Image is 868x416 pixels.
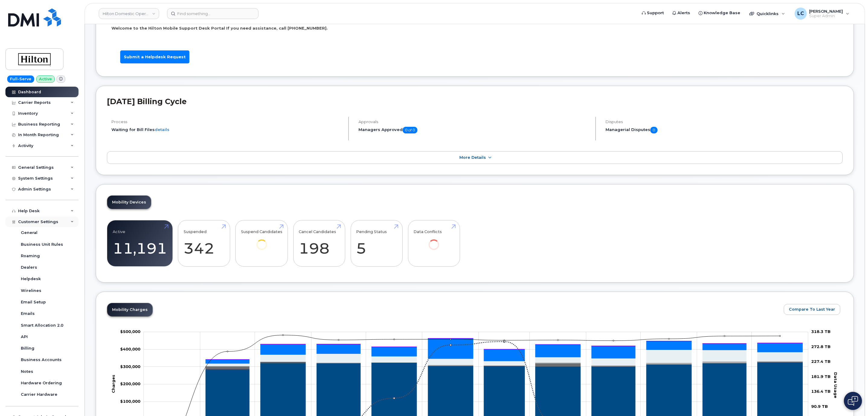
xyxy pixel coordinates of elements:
span: LC [797,10,804,17]
h4: Disputes [606,120,843,124]
a: Pending Status 5 [356,223,397,263]
tspan: 272.8 TB [811,344,831,349]
g: $0 [120,399,140,404]
g: $0 [120,364,140,369]
tspan: Data Usage [833,372,838,398]
g: $0 [120,382,140,386]
a: Suspend Candidates [241,223,282,258]
g: $0 [120,347,140,351]
img: Open chat [848,396,858,406]
tspan: $200,000 [120,382,140,386]
a: Active 11,191 [113,223,167,263]
span: 0 of 0 [403,127,417,133]
span: Compare To Last Year [789,306,835,312]
tspan: 318.3 TB [811,329,831,334]
span: 0 [650,127,657,133]
h4: Approvals [358,120,590,124]
a: Mobility Devices [107,196,151,209]
h4: Process [111,120,343,124]
span: Quicklinks [757,11,779,16]
a: Alerts [668,7,694,19]
span: Knowledge Base [704,10,740,16]
tspan: 136.4 TB [811,389,831,394]
a: Support [638,7,668,19]
a: Suspended 342 [184,223,224,263]
h2: [DATE] Billing Cycle [107,97,843,106]
tspan: Charges [111,375,116,393]
li: Waiting for Bill Files [111,127,343,133]
tspan: $100,000 [120,399,140,404]
h5: Managerial Disputes [606,127,843,133]
tspan: $500,000 [120,329,140,334]
button: Compare To Last Year [784,304,840,315]
a: Submit a Helpdesk Request [120,50,189,63]
p: Welcome to the Hilton Mobile Support Desk Portal If you need assistance, call [PHONE_NUMBER]. [111,25,838,31]
g: $0 [120,329,140,334]
a: Cancel Candidates 198 [299,223,339,263]
a: details [155,127,169,132]
input: Find something... [167,8,259,19]
h5: Managers Approved [358,127,590,133]
span: [PERSON_NAME] [809,9,843,14]
span: Alerts [677,10,690,16]
div: Quicklinks [745,8,789,20]
span: Super Admin [809,14,843,18]
div: Logan Cole [790,8,854,20]
a: Knowledge Base [694,7,744,19]
a: Mobility Charges [107,303,153,316]
tspan: 90.9 TB [811,404,828,409]
span: More Details [459,155,486,160]
tspan: 227.4 TB [811,359,831,364]
tspan: $400,000 [120,347,140,351]
tspan: $300,000 [120,364,140,369]
a: Data Conflicts [413,223,454,258]
span: Support [647,10,664,16]
a: Hilton Domestic Operating Company Inc [99,8,159,19]
tspan: 181.9 TB [811,374,831,379]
